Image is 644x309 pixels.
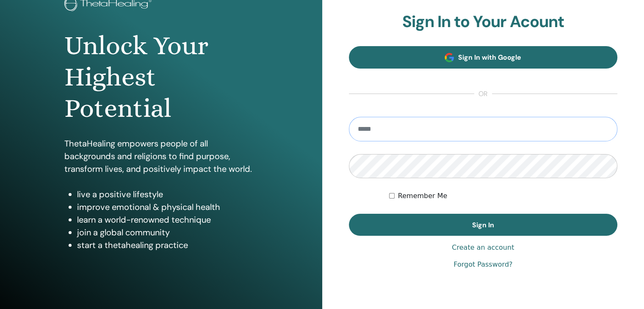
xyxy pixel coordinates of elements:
[77,188,258,201] li: live a positive lifestyle
[398,191,448,201] label: Remember Me
[64,137,258,175] p: ThetaHealing empowers people of all backgrounds and religions to find purpose, transform lives, a...
[349,12,618,32] h2: Sign In to Your Acount
[349,214,618,236] button: Sign In
[474,89,492,99] span: or
[77,201,258,213] li: improve emotional & physical health
[472,221,494,229] span: Sign In
[64,30,258,124] h1: Unlock Your Highest Potential
[458,53,521,62] span: Sign In with Google
[453,259,512,270] a: Forgot Password?
[77,213,258,226] li: learn a world-renowned technique
[389,191,617,201] div: Keep me authenticated indefinitely or until I manually logout
[452,243,514,253] a: Create an account
[77,226,258,239] li: join a global community
[77,239,258,251] li: start a thetahealing practice
[349,46,618,69] a: Sign In with Google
